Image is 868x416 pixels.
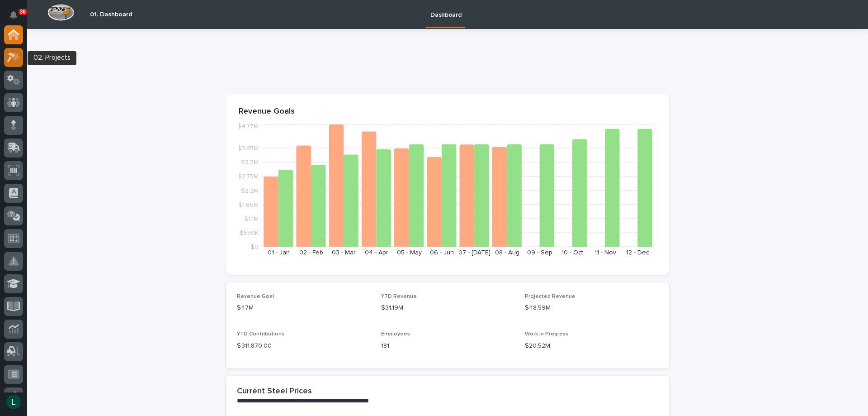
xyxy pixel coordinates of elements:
[458,249,491,256] text: 07 - [DATE]
[4,392,23,411] button: users-avatar
[299,249,323,256] text: 02 - Feb
[238,201,259,208] tspan: $1.65M
[47,4,74,21] img: Workspace Logo
[250,244,259,250] tspan: $0
[237,341,370,351] p: $ 311,870.00
[237,123,259,129] tspan: $4.77M
[238,173,259,180] tspan: $2.75M
[241,159,259,166] tspan: $3.3M
[626,249,649,256] text: 12 - Dec
[240,230,259,236] tspan: $550K
[90,11,132,19] h2: 01. Dashboard
[381,294,417,299] span: YTD Revenue
[397,249,422,256] text: 05 - May
[430,249,454,256] text: 06 - Jun
[561,249,583,256] text: 10 - Oct
[268,249,290,256] text: 01 - Jan
[381,341,514,351] p: 181
[237,294,274,299] span: Revenue Goal
[495,249,519,256] text: 08 - Aug
[525,303,658,313] p: $48.59M
[332,249,356,256] text: 03 - Mar
[527,249,552,256] text: 09 - Sep
[4,5,23,24] button: Notifications
[241,187,259,194] tspan: $2.2M
[244,215,259,222] tspan: $1.1M
[525,341,658,351] p: $20.52M
[237,331,284,337] span: YTD Contributions
[525,294,576,299] span: Projected Revenue
[237,387,312,397] h2: Current Steel Prices
[20,9,26,15] p: 36
[11,11,23,25] div: Notifications36
[239,107,656,117] p: Revenue Goals
[594,249,616,256] text: 11 - Nov
[525,331,568,337] span: Work in Progress
[381,331,410,337] span: Employees
[365,249,388,256] text: 04 - Apr
[237,303,370,313] p: $47M
[381,303,514,313] p: $31.19M
[237,145,259,152] tspan: $3.85M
